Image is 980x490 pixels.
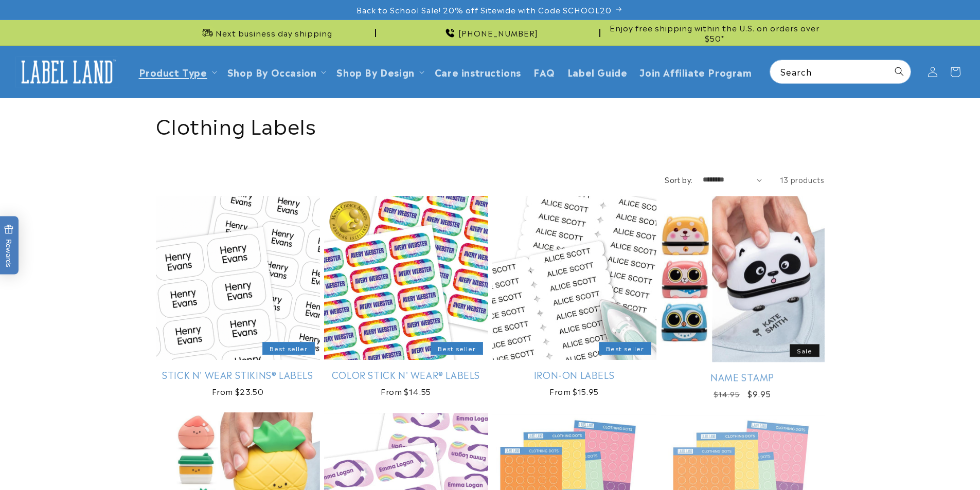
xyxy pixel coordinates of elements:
[15,56,118,88] img: Label Land
[633,60,758,84] a: Join Affiliate Program
[435,66,521,78] span: Care instructions
[604,20,825,45] div: Announcement
[665,174,692,185] label: Sort by:
[604,23,825,43] span: Enjoy free shipping within the U.S. on orders over $50*
[639,66,752,78] span: Join Affiliate Program
[661,371,825,383] a: Name Stamp
[561,60,634,84] a: Label Guide
[888,60,911,83] button: Search
[380,20,600,45] div: Announcement
[324,369,488,380] a: Color Stick N' Wear® Labels
[227,66,317,78] span: Shop By Occasion
[156,369,320,380] a: Stick N' Wear Stikins® Labels
[567,66,628,78] span: Label Guide
[780,174,825,185] span: 13 products
[139,65,207,79] a: Product Type
[533,66,555,78] span: FAQ
[527,60,561,84] a: FAQ
[156,111,825,138] h1: Clothing Labels
[221,60,331,84] summary: Shop By Occasion
[12,52,122,92] a: Label Land
[429,60,527,84] a: Care instructions
[156,20,376,45] div: Announcement
[336,65,414,79] a: Shop By Design
[133,60,221,84] summary: Product Type
[4,224,13,267] span: Rewards
[458,28,538,38] span: [PHONE_NUMBER]
[216,28,332,38] span: Next business day shipping
[357,5,612,15] span: Back to School Sale! 20% off Sitewide with Code SCHOOL20
[330,60,428,84] summary: Shop By Design
[492,369,656,380] a: Iron-On Labels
